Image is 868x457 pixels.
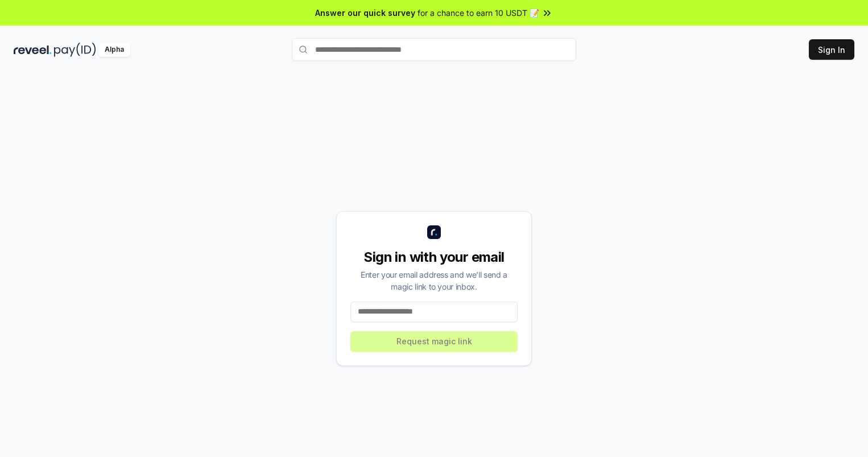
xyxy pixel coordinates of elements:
img: pay_id [54,43,96,57]
span: for a chance to earn 10 USDT 📝 [418,7,539,19]
div: Enter your email address and we’ll send a magic link to your inbox. [350,269,518,293]
img: reveel_dark [14,43,52,57]
div: Alpha [98,43,130,57]
span: Answer our quick survey [315,7,415,19]
div: Sign in with your email [350,248,518,266]
img: logo_small [427,225,441,239]
button: Sign In [809,39,854,60]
